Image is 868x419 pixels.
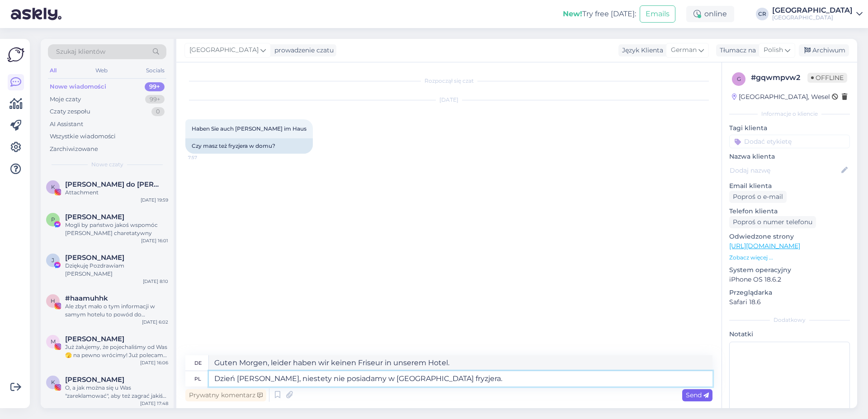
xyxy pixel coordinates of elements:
[729,316,850,324] div: Dodatkowy
[671,45,697,55] span: German
[194,371,201,386] div: pl
[729,216,816,228] div: Poproś o numer telefonu
[65,188,168,197] div: Attachment
[185,389,266,401] div: Prywatny komentarz
[686,391,709,399] span: Send
[807,73,847,83] span: Offline
[151,107,165,116] div: 0
[50,132,116,141] div: Wszystkie wiadomości
[50,107,90,116] div: Czaty zespołu
[141,237,168,244] div: [DATE] 16:01
[737,75,741,82] span: g
[65,302,168,319] div: Ale zbyt mało o tym informacji w samym hotelu to powód do chwalenia się 😄
[65,376,124,384] span: Karolina Wołczyńska
[716,46,756,55] div: Tłumacz na
[51,297,55,304] span: h
[185,77,712,85] div: Rozpoczął się czat
[772,7,863,21] a: [GEOGRAPHIC_DATA][GEOGRAPHIC_DATA]
[799,44,849,56] div: Archiwum
[618,46,663,55] div: Język Klienta
[729,275,850,284] p: iPhone OS 18.6.2
[640,5,675,23] button: Emails
[729,135,850,148] input: Dodać etykietę
[729,207,850,216] p: Telefon klienta
[185,96,712,104] div: [DATE]
[772,14,853,21] div: [GEOGRAPHIC_DATA]
[145,82,165,91] div: 99+
[563,9,582,18] b: New!
[94,65,109,76] div: Web
[729,288,850,297] p: Przeglądarka
[563,9,636,19] div: Try free [DATE]:
[50,95,81,104] div: Moje czaty
[732,92,830,102] div: [GEOGRAPHIC_DATA], Wesel
[686,6,734,22] div: online
[65,262,168,278] div: Dziękuję Pozdrawiam [PERSON_NAME]
[48,65,58,76] div: All
[271,46,334,55] div: prowadzenie czatu
[729,254,850,262] p: Zobacz więcej ...
[144,65,166,76] div: Socials
[729,110,850,118] div: Informacje o kliencie
[756,8,769,20] div: CR
[51,338,56,345] span: M
[65,343,168,359] div: Już żałujemy, że pojechaliśmy od Was 🫣 na pewno wrócimy! Już polecamy znajomym i rodzinie to miej...
[185,138,313,154] div: Czy masz też fryzjera w domu?
[65,294,108,302] span: #haamuhhk
[50,82,106,91] div: Nowe wiadomości
[50,145,98,154] div: Zarchiwizowane
[65,335,124,343] span: Monika Adamczak-Malinowska
[772,7,853,14] div: [GEOGRAPHIC_DATA]
[145,95,165,104] div: 99+
[730,165,840,175] input: Dodaj nazwę
[56,47,105,56] span: Szukaj klientów
[65,180,159,188] span: Korty do padla I Szczecin
[52,257,54,264] span: J
[91,160,123,169] span: Nowe czaty
[209,371,712,386] textarea: Dzień [PERSON_NAME], niestety nie posiadamy w [GEOGRAPHIC_DATA] fryzjera.
[50,120,83,129] div: AI Assistant
[51,379,55,386] span: K
[729,181,850,191] p: Email klienta
[764,45,783,55] span: Polish
[189,45,259,55] span: [GEOGRAPHIC_DATA]
[51,184,55,190] span: K
[194,355,202,371] div: de
[7,46,24,63] img: Askly Logo
[729,123,850,133] p: Tagi klienta
[51,216,55,223] span: P
[751,72,807,83] div: # gqwmpvw2
[192,125,307,132] span: Haben Sie auch [PERSON_NAME] im Haus
[65,384,168,400] div: O, a jak można się u Was "zareklamować", aby też zagrać jakiś klimatyczny koncercik?😎
[140,400,168,407] div: [DATE] 17:48
[729,242,800,250] a: [URL][DOMAIN_NAME]
[729,297,850,307] p: Safari 18.6
[65,254,124,262] span: Jacek Dubicki
[141,197,168,203] div: [DATE] 19:59
[729,330,850,339] p: Notatki
[729,265,850,275] p: System operacyjny
[729,232,850,241] p: Odwiedzone strony
[65,221,168,237] div: Mogli by państwo jakoś wspomóc [PERSON_NAME] charetatywny
[729,191,787,203] div: Poproś o e-mail
[729,152,850,161] p: Nazwa klienta
[143,278,168,285] div: [DATE] 8:10
[65,213,124,221] span: Paweł Tcho
[142,319,168,325] div: [DATE] 6:02
[188,154,222,161] span: 7:57
[209,355,712,371] textarea: Guten Morgen, leider haben wir keinen Friseur in unserem Hotel.
[140,359,168,366] div: [DATE] 16:06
